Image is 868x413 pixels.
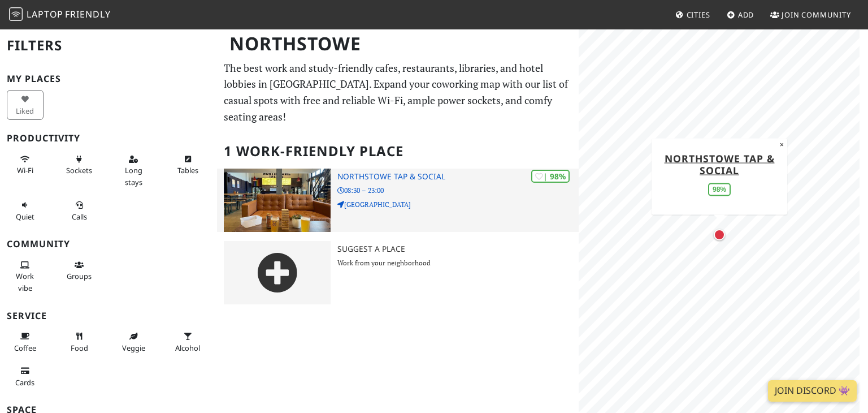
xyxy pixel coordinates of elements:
img: gray-place-d2bdb4477600e061c01bd816cc0f2ef0cfcb1ca9e3ad78868dd16fb2af073a21.png [224,241,331,304]
span: Quiet [16,212,34,222]
h3: Productivity [7,133,210,144]
button: Food [61,327,98,357]
span: Add [738,10,754,20]
span: Stable Wi-Fi [17,165,33,175]
h2: Filters [7,28,210,63]
span: Long stays [125,165,142,187]
button: Wi-Fi [7,150,44,180]
a: Cities [671,5,715,25]
a: Northstowe Tap & Social [665,151,775,177]
button: Veggie [115,327,152,357]
a: Suggest a Place Work from your neighborhood [217,241,579,304]
span: Veggie [122,343,145,353]
button: Long stays [115,150,152,191]
span: Cities [687,10,710,20]
button: Work vibe [7,256,44,297]
h3: Northstowe Tap & Social [337,172,579,182]
p: 08:30 – 23:00 [337,185,579,196]
span: Laptop [27,8,63,20]
span: Video/audio calls [72,212,87,222]
button: Calls [61,196,98,226]
a: Join Discord 👾 [768,380,857,402]
p: The best work and study-friendly cafes, restaurants, libraries, and hotel lobbies in [GEOGRAPHIC_... [224,60,572,125]
button: Close popup [776,138,787,150]
h3: Community [7,239,210,249]
button: Alcohol [170,327,206,357]
button: Sockets [61,150,98,180]
button: Quiet [7,196,44,226]
span: Food [71,343,88,353]
a: Northstowe Tap & Social | 98% Northstowe Tap & Social 08:30 – 23:00 [GEOGRAPHIC_DATA] [217,169,579,232]
p: Work from your neighborhood [337,257,579,268]
span: Work-friendly tables [177,165,198,175]
h2: 1 Work-Friendly Place [224,134,572,169]
a: Join Community [766,5,856,25]
span: Coffee [14,343,36,353]
span: Friendly [65,8,110,20]
button: Tables [170,150,206,180]
button: Cards [7,362,44,392]
span: Join Community [782,10,851,20]
p: [GEOGRAPHIC_DATA] [337,199,579,210]
span: Power sockets [66,165,92,175]
div: 98% [708,183,731,196]
h1: Northstowe [220,28,576,59]
span: Group tables [67,271,92,281]
img: Northstowe Tap & Social [224,169,331,232]
span: Alcohol [175,343,200,353]
button: Coffee [7,327,44,357]
button: Groups [61,256,98,286]
img: LaptopFriendly [9,7,23,21]
a: Add [722,5,759,25]
h3: My Places [7,74,210,84]
span: Credit cards [15,377,34,388]
a: LaptopFriendly LaptopFriendly [9,5,111,25]
h3: Suggest a Place [337,244,579,254]
div: | 98% [531,170,570,183]
span: People working [16,271,34,292]
h3: Service [7,311,210,321]
div: Map marker [711,227,727,243]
